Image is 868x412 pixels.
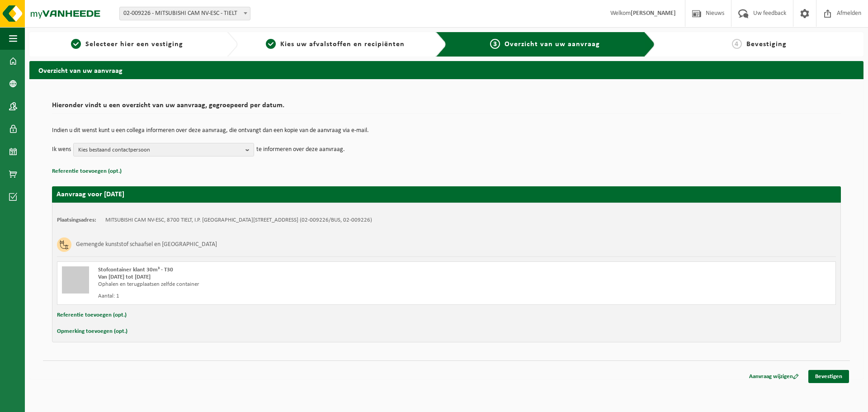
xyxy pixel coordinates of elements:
[57,191,124,198] strong: Aanvraag voor [DATE]
[52,166,122,177] button: Referentie toevoegen (opt.)
[490,39,500,49] span: 3
[76,237,217,252] h3: Gemengde kunststof schaafsel en [GEOGRAPHIC_DATA]
[29,61,863,79] h2: Overzicht van uw aanvraag
[57,309,127,321] button: Referentie toevoegen (opt.)
[732,39,742,49] span: 4
[746,41,787,48] span: Bevestiging
[78,143,242,157] span: Kies bestaand contactpersoon
[256,143,345,156] p: te informeren over deze aanvraag.
[52,128,841,134] p: Indien u dit wenst kunt u een collega informeren over deze aanvraag, die ontvangt dan een kopie v...
[57,326,127,337] button: Opmerking toevoegen (opt.)
[808,370,849,383] a: Bevestigen
[98,293,483,300] div: Aantal: 1
[266,39,276,49] span: 2
[242,39,428,50] a: 2Kies uw afvalstoffen en recipiënten
[71,39,81,49] span: 1
[631,10,676,17] strong: [PERSON_NAME]
[105,217,372,224] td: MITSUBISHI CAM NV-ESC, 8700 TIELT, I.P. [GEOGRAPHIC_DATA][STREET_ADDRESS] (02-009226/BUS, 02-009226)
[280,41,405,48] span: Kies uw afvalstoffen en recipiënten
[85,41,183,48] span: Selecteer hier een vestiging
[73,143,254,156] button: Kies bestaand contactpersoon
[98,281,483,288] div: Ophalen en terugplaatsen zelfde container
[98,274,151,280] strong: Van [DATE] tot [DATE]
[52,102,841,114] h2: Hieronder vindt u een overzicht van uw aanvraag, gegroepeerd per datum.
[505,41,600,48] span: Overzicht van uw aanvraag
[98,267,173,273] span: Stofcontainer klant 30m³ - T30
[57,217,96,223] strong: Plaatsingsadres:
[742,370,806,383] a: Aanvraag wijzigen
[119,7,250,20] span: 02-009226 - MITSUBISHI CAM NV-ESC - TIELT
[120,7,250,20] span: 02-009226 - MITSUBISHI CAM NV-ESC - TIELT
[34,39,220,50] a: 1Selecteer hier een vestiging
[52,143,71,156] p: Ik wens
